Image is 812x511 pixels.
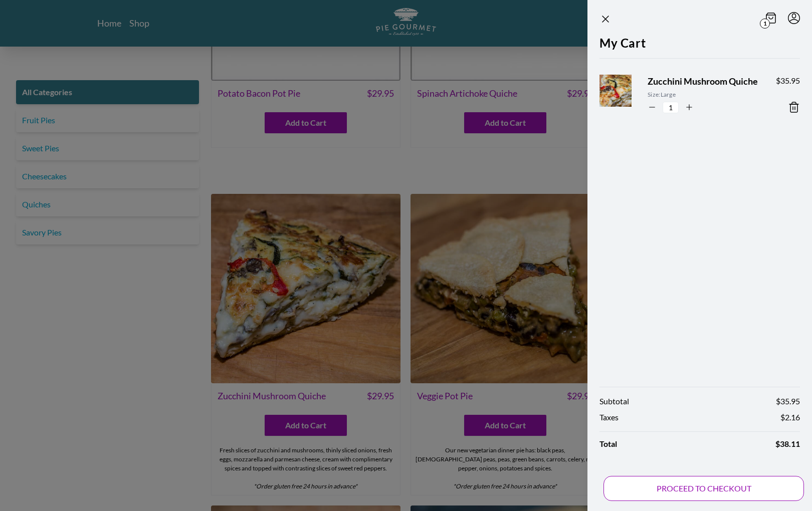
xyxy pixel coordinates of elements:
span: Zucchini Mushroom Quiche [648,75,760,88]
img: Product Image [594,65,656,126]
span: Size: Large [648,90,760,99]
span: $ 35.95 [776,395,800,407]
span: Taxes [599,411,619,423]
button: Menu [788,12,800,24]
span: $ 2.16 [780,411,800,423]
span: $ 38.11 [775,438,800,450]
span: 1 [760,19,770,29]
h2: My Cart [599,34,800,58]
button: PROCEED TO CHECKOUT [603,476,804,501]
button: Close panel [599,13,612,25]
span: Subtotal [599,395,629,407]
span: $ 35.95 [776,75,800,87]
span: Total [599,438,617,450]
